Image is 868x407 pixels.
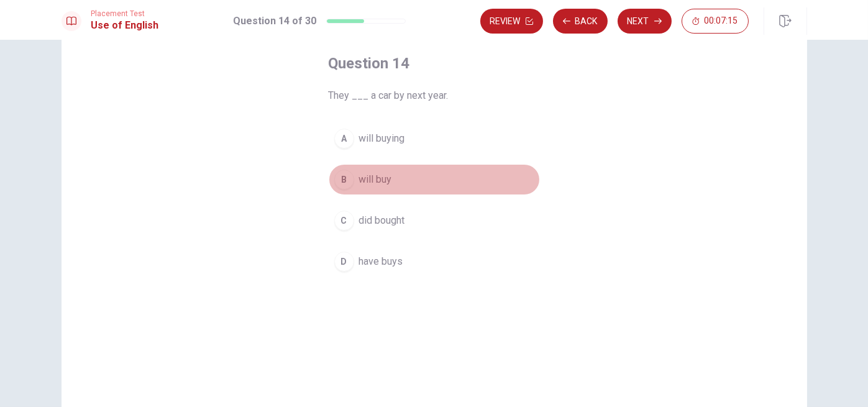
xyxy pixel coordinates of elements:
div: C [334,211,354,231]
h1: Question 14 of 30 [233,14,316,29]
span: have buys [359,254,403,269]
span: Placement Test [91,9,159,18]
h1: Use of English [91,18,159,33]
div: A [334,129,354,149]
button: Awill buying [329,123,540,154]
span: They ___ a car by next year. [329,88,540,103]
button: 00:07:15 [682,9,749,34]
span: 00:07:15 [705,16,738,26]
h4: Question 14 [329,53,540,73]
button: Cdid bought [329,205,540,236]
div: B [334,170,354,190]
button: Review [480,9,543,34]
button: Dhave buys [329,246,540,277]
span: will buying [359,131,405,146]
button: Next [618,9,672,34]
span: did bought [359,213,405,228]
span: will buy [359,172,392,187]
button: Bwill buy [329,164,540,195]
div: D [334,252,354,272]
button: Back [553,9,608,34]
